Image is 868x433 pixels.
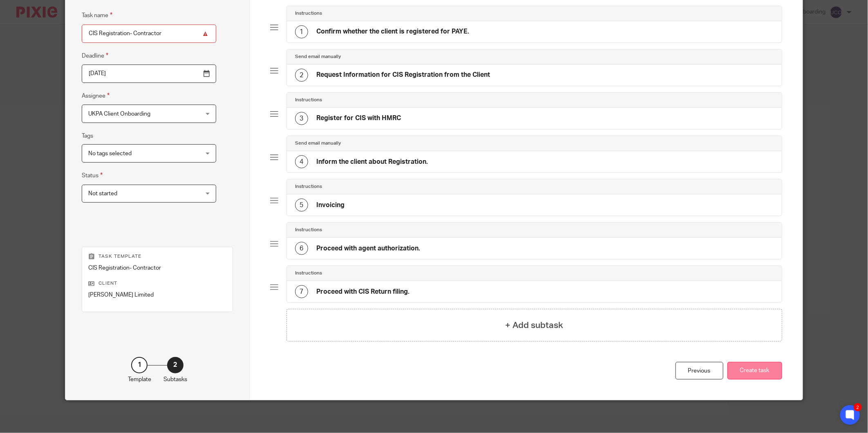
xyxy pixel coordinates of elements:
h4: Proceed with CIS Return filing. [316,288,409,296]
h4: + Add subtask [505,319,563,332]
div: 2 [295,69,308,82]
label: Tags [82,132,93,140]
h4: Inform the client about Registration. [316,158,428,166]
button: Create task [727,362,782,379]
div: 1 [131,357,148,373]
h4: Instructions [295,10,322,17]
span: UKPA Client Onboarding [88,111,150,117]
div: 5 [295,199,308,212]
div: 3 [295,112,308,125]
p: Client [88,280,226,287]
p: CIS Registration- Contractor [88,264,226,272]
div: 2 [854,403,862,411]
label: Deadline [82,51,108,60]
h4: Confirm whether the client is registered for PAYE. [316,27,469,36]
div: 6 [295,242,308,255]
label: Status [82,171,103,180]
div: 7 [295,285,308,298]
p: [PERSON_NAME] Limited [88,291,226,299]
div: Previous [676,362,723,379]
input: Pick a date [82,65,216,83]
h4: Register for CIS with HMRC [316,114,401,123]
p: Template [128,375,151,384]
div: 4 [295,155,308,168]
h4: Instructions [295,227,322,233]
div: 1 [295,25,308,38]
h4: Send email manually [295,140,341,147]
label: Assignee [82,91,110,100]
p: Task template [88,253,226,260]
h4: Instructions [295,183,322,190]
p: Subtasks [163,375,187,384]
h4: Send email manually [295,54,341,60]
input: Task name [82,25,216,43]
div: 2 [167,357,183,373]
label: Task name [82,11,112,20]
h4: Instructions [295,270,322,277]
h4: Proceed with agent authorization. [316,244,420,253]
span: No tags selected [88,151,132,156]
h4: Invoicing [316,201,345,210]
h4: Instructions [295,97,322,103]
h4: Request Information for CIS Registration from the Client [316,71,490,79]
span: Not started [88,191,117,196]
